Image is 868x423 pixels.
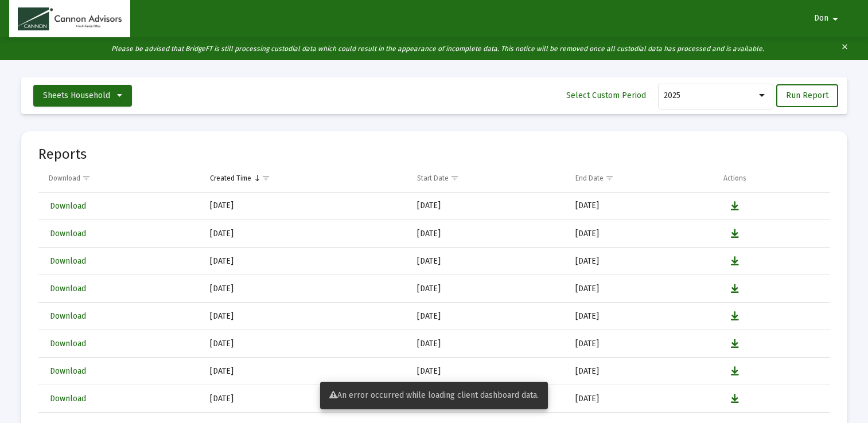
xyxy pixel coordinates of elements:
span: Select Custom Period [566,91,646,100]
td: [DATE] [567,303,715,330]
button: Don [800,7,856,30]
div: [DATE] [210,393,401,405]
td: [DATE] [567,358,715,385]
span: Show filter options for column 'Download' [82,174,91,182]
td: [DATE] [567,248,715,275]
span: Download [50,284,86,293]
span: Don [814,14,828,23]
td: [DATE] [409,248,567,275]
mat-icon: arrow_drop_down [828,7,842,30]
td: [DATE] [567,220,715,248]
div: [DATE] [210,256,401,267]
span: Show filter options for column 'End Date' [605,174,614,182]
span: Download [50,201,86,211]
td: [DATE] [567,385,715,413]
td: Column Download [38,164,203,192]
div: [DATE] [210,311,401,322]
span: Download [50,311,86,321]
td: [DATE] [567,275,715,303]
td: Column Created Time [202,164,409,192]
button: Run Report [776,84,838,107]
td: [DATE] [409,358,567,385]
div: [DATE] [210,200,401,211]
span: An error occurred while loading client dashboard data. [329,390,539,400]
td: Column Start Date [409,164,567,192]
mat-card-title: Reports [38,148,87,160]
span: Sheets Household [43,91,110,100]
div: Created Time [210,174,251,183]
span: Run Report [786,91,828,100]
span: Download [50,229,86,238]
td: [DATE] [409,330,567,358]
div: Download [49,174,80,183]
td: [DATE] [567,193,715,220]
td: [DATE] [409,275,567,303]
mat-icon: clear [840,40,849,57]
td: [DATE] [409,303,567,330]
div: Start Date [417,174,449,183]
span: Download [50,256,86,266]
td: [DATE] [567,330,715,358]
span: Show filter options for column 'Created Time' [262,174,270,182]
td: Column Actions [715,164,830,192]
div: [DATE] [210,338,401,350]
button: Sheets Household [33,85,132,107]
td: [DATE] [409,220,567,248]
td: Column End Date [567,164,715,192]
img: Dashboard [18,7,122,30]
span: 2025 [664,91,680,100]
div: Actions [723,174,746,183]
div: [DATE] [210,366,401,377]
div: [DATE] [210,228,401,240]
td: [DATE] [409,193,567,220]
span: Download [50,394,86,404]
div: [DATE] [210,283,401,295]
i: Please be advised that BridgeFT is still processing custodial data which could result in the appe... [111,45,764,53]
span: Download [50,339,86,348]
div: End Date [575,174,604,183]
span: Show filter options for column 'Start Date' [450,174,459,182]
span: Download [50,366,86,376]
